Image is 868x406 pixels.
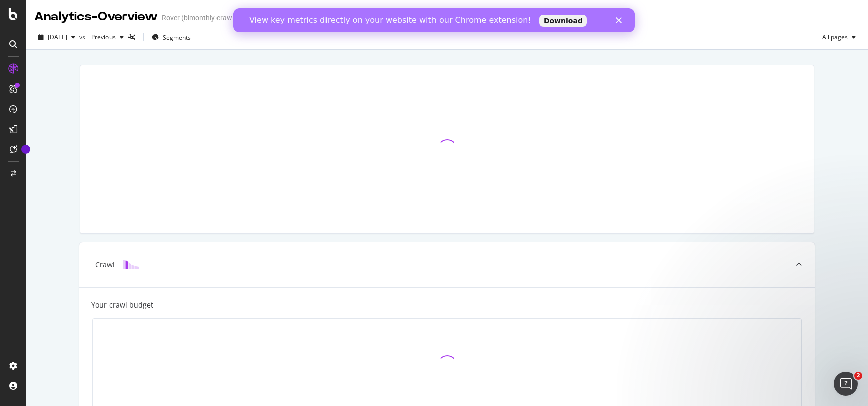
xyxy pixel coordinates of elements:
button: [DATE] [34,29,79,45]
button: All pages [818,29,860,45]
span: 2 [854,372,862,380]
iframe: Intercom live chat [834,372,858,396]
span: Previous [87,33,116,41]
div: Rover (bimonthly crawl) [162,13,236,23]
div: Your crawl budget [91,300,153,310]
button: Previous [87,29,128,45]
span: vs [79,33,87,41]
button: Segments [148,29,195,45]
img: block-icon [123,260,139,269]
span: All pages [818,33,848,41]
iframe: Intercom live chat banner [233,8,635,32]
div: Close [383,9,393,15]
div: Crawl [95,260,115,270]
span: 2025 Aug. 13th [48,33,67,41]
span: Segments [163,33,191,42]
div: Analytics - Overview [34,8,158,25]
div: Tooltip anchor [21,145,30,154]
